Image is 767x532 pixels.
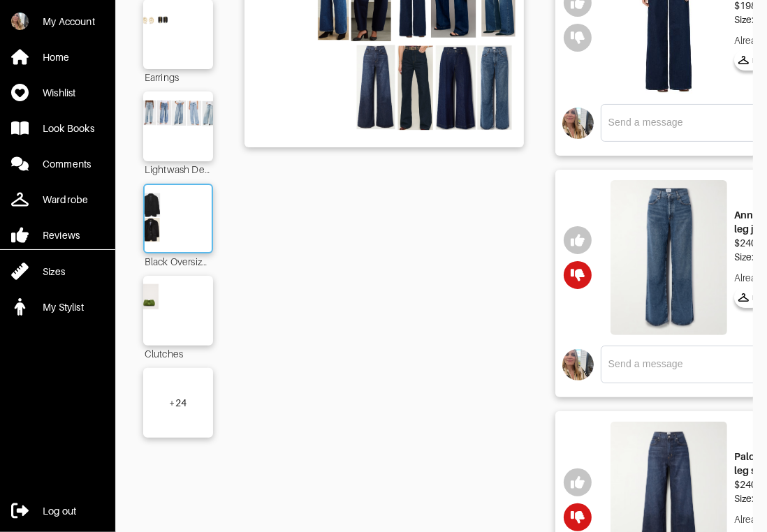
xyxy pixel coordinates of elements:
div: Sizes [43,265,65,279]
div: Home [43,50,70,64]
div: + 24 [169,396,187,410]
div: Log out [43,504,76,518]
div: Wishlist [43,86,75,100]
img: xWemDYNAqtuhRT7mQ8QZfc8g [11,13,29,30]
div: My Account [43,15,95,29]
div: Comments [43,157,91,171]
div: Black Oversized Blazers [143,253,213,269]
div: Look Books [43,121,94,135]
div: Reviews [43,228,80,242]
img: Outfit Black Oversized Blazers [140,192,216,245]
img: avatar [562,349,594,380]
div: Earrings [143,69,213,84]
img: Outfit Lightwash Denim [138,98,218,154]
div: Wardrobe [43,193,88,207]
img: Outfit Clutches [138,283,218,339]
img: Annina high-rise wide-leg jeans - 33" [611,180,727,336]
div: Lightwash Denim [143,161,213,177]
div: Clutches [143,346,213,361]
img: avatar [562,108,594,139]
div: My Stylist [43,300,84,314]
img: Outfit Earrings [138,6,218,62]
